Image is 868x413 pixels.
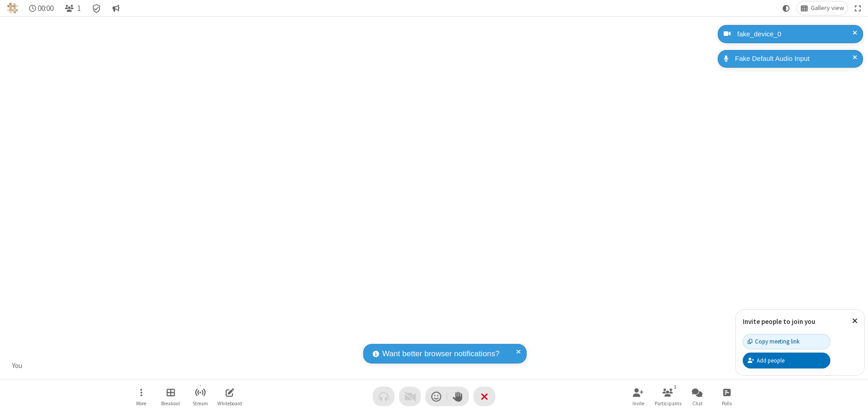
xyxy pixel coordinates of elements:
[25,1,58,15] div: Timer
[722,401,732,406] span: Polls
[7,3,18,14] img: QA Selenium DO NOT DELETE OR CHANGE
[447,387,469,406] button: Raise hand
[216,383,243,409] button: Open shared whiteboard
[161,401,180,406] span: Breakout
[9,361,26,371] div: You
[632,401,644,406] span: Invite
[713,383,740,409] button: Open poll
[734,29,856,40] div: fake_device_0
[382,348,499,360] span: Want better browser notifications?
[625,383,652,409] button: Invite participants (Alt+I)
[108,1,123,15] button: Conversation
[748,337,799,346] div: Copy meeting link
[399,387,421,406] button: Video
[128,383,155,409] button: Open menu
[743,334,830,349] button: Copy meeting link
[136,401,146,406] span: More
[192,401,208,406] span: Stream
[425,387,447,406] button: Send a reaction
[373,387,395,406] button: Audio problem - check your Internet connection or call by phone
[671,383,679,391] div: 1
[743,353,830,368] button: Add people
[88,1,105,15] div: Meeting details Encryption enabled
[845,310,864,332] button: Close popover
[217,401,242,406] span: Whiteboard
[692,401,703,406] span: Chat
[473,387,495,406] button: End or leave meeting
[38,4,54,13] span: 00:00
[732,54,856,64] div: Fake Default Audio Input
[743,317,815,326] label: Invite people to join you
[797,1,848,15] button: Change layout
[77,4,81,13] span: 1
[779,1,794,15] button: Using system theme
[187,383,214,409] button: Start streaming
[851,1,865,15] button: Fullscreen
[811,5,844,12] span: Gallery view
[654,383,681,409] button: Open participant list
[157,383,184,409] button: Manage Breakout Rooms
[655,401,681,406] span: Participants
[61,1,84,15] button: Open participant list
[684,383,711,409] button: Open chat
